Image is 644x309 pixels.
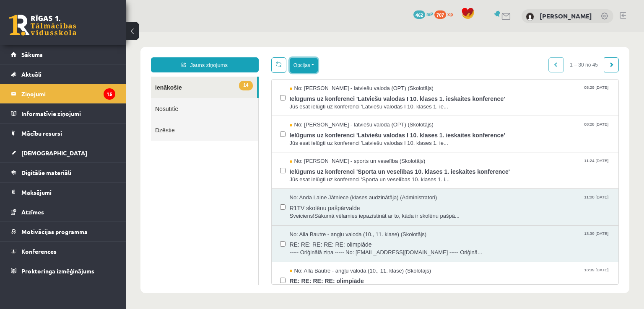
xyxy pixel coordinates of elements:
[164,235,485,261] a: No: Alla Bautre - angļu valoda (10., 11. klase) (Skolotājs) 13:39 [DATE] RE: RE: RE: RE: olimpiāde
[164,242,485,253] span: RE: RE: RE: RE: olimpiāde
[457,125,484,131] span: 11:24 [DATE]
[164,235,306,243] span: No: Alla Bautre - angļu valoda (10., 11. klase) (Skolotājs)
[21,70,42,78] span: Aktuāli
[447,10,453,17] span: xp
[164,107,485,115] span: Jūs esat ielūgti uz konferenci 'Latviešu valodas I 10. klases 1. ie...
[457,235,484,241] span: 13:39 [DATE]
[21,183,115,202] legend: Maksājumi
[11,202,115,221] a: Atzīmes
[11,261,115,281] a: Proktoringa izmēģinājums
[164,198,485,224] a: No: Alla Bautre - angļu valoda (10., 11. klase) (Skolotājs) 13:39 [DATE] RE: RE: RE: RE: RE: olim...
[164,125,485,151] a: No: [PERSON_NAME] - sports un veselība (Skolotājs) 11:24 [DATE] Ielūgums uz konferenci 'Sporta un...
[9,15,76,36] a: Rīgas 1. Tālmācības vidusskola
[164,216,485,224] span: ----- Oriģinālā ziņa ----- No: [EMAIL_ADDRESS][DOMAIN_NAME] ----- Oriģinā...
[164,170,485,180] span: R1TV skolēnu pašpārvalde
[457,162,484,168] span: 11:00 [DATE]
[21,51,43,58] span: Sākums
[413,10,425,19] span: 462
[434,10,457,17] a: 707 xp
[11,183,115,202] a: Maksājumi
[11,242,115,261] a: Konferences
[11,45,115,64] a: Sākums
[21,129,62,137] span: Mācību resursi
[164,162,485,188] a: No: Anda Laine Jātniece (klases audzinātāja) (Administratori) 11:00 [DATE] R1TV skolēnu pašpārval...
[164,180,485,188] span: Sveiciens!Sākumā vēlamies iepazīstināt ar to, kāda ir skolēnu pašpā...
[11,163,115,182] a: Digitālie materiāli
[113,49,127,58] span: 14
[21,247,57,255] span: Konferences
[21,267,94,275] span: Proktoringa izmēģinājums
[164,60,485,71] span: Ielūgums uz konferenci 'Latviešu valodas I 10. klases 1. ieskaites konference'
[457,52,484,59] span: 08:29 [DATE]
[164,71,485,79] span: Jūs esat ielūgti uz konferenci 'Latviešu valodas I 10. klases 1. ie...
[21,84,115,103] legend: Ziņojumi
[413,10,433,17] a: 462 mP
[11,104,115,123] a: Informatīvie ziņojumi
[21,104,115,123] legend: Informatīvie ziņojumi
[164,133,485,144] span: Ielūgums uz konferenci 'Sporta un veselības 10. klases 1. ieskaites konference'
[164,97,485,107] span: Ielūgums uz konferenci 'Latviešu valodas I 10. klases 1. ieskaites konference'
[457,89,484,95] span: 08:28 [DATE]
[11,124,115,143] a: Mācību resursi
[21,169,71,176] span: Digitālie materiāli
[526,13,534,21] img: Rūta Spriņģe
[434,10,446,19] span: 707
[164,125,300,133] span: No: [PERSON_NAME] - sports un veselība (Skolotājs)
[164,52,485,78] a: No: [PERSON_NAME] - latviešu valoda (OPT) (Skolotājs) 08:29 [DATE] Ielūgums uz konferenci 'Latvie...
[164,52,308,60] span: No: [PERSON_NAME] - latviešu valoda (OPT) (Skolotājs)
[25,25,133,40] a: Jauns ziņojums
[21,228,88,235] span: Motivācijas programma
[164,26,192,41] button: Opcijas
[164,198,301,206] span: No: Alla Bautre - angļu valoda (10., 11. klase) (Skolotājs)
[164,89,308,97] span: No: [PERSON_NAME] - latviešu valoda (OPT) (Skolotājs)
[164,162,312,170] span: No: Anda Laine Jātniece (klases audzinātāja) (Administratori)
[438,25,478,40] span: 1 – 30 no 45
[104,88,115,100] i: 15
[21,208,44,216] span: Atzīmes
[25,87,132,108] a: Dzēstie
[164,206,485,216] span: RE: RE: RE: RE: RE: olimpiāde
[540,12,592,20] a: [PERSON_NAME]
[11,143,115,162] a: [DEMOGRAPHIC_DATA]
[164,89,485,115] a: No: [PERSON_NAME] - latviešu valoda (OPT) (Skolotājs) 08:28 [DATE] Ielūgums uz konferenci 'Latvie...
[457,198,484,205] span: 13:39 [DATE]
[11,64,115,84] a: Aktuāli
[25,66,132,87] a: Nosūtītie
[426,10,433,17] span: mP
[21,149,87,157] span: [DEMOGRAPHIC_DATA]
[11,222,115,241] a: Motivācijas programma
[11,84,115,103] a: Ziņojumi15
[25,44,131,66] a: 14Ienākošie
[164,144,485,152] span: Jūs esat ielūgti uz konferenci 'Sporta un veselības 10. klases 1. i...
